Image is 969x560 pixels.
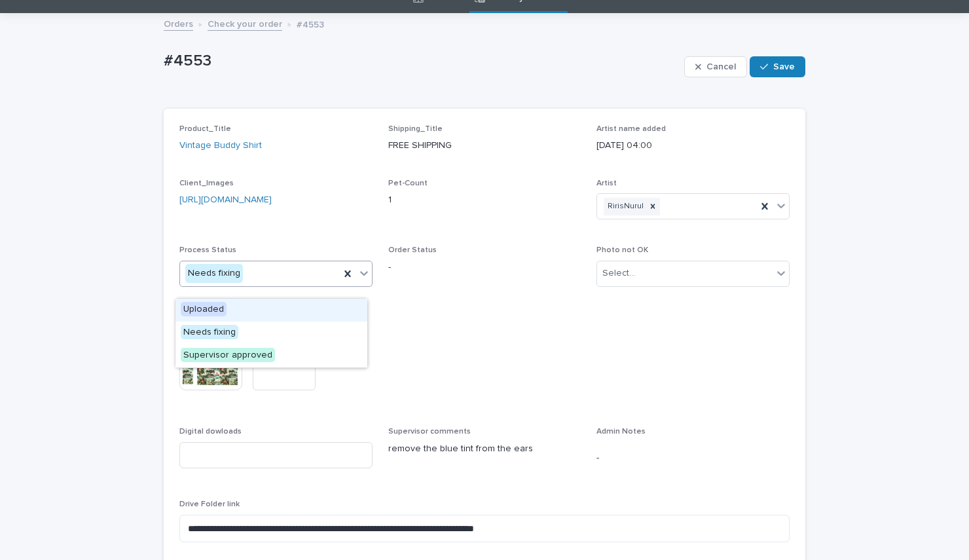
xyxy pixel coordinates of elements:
[604,198,646,215] div: RirisNurul
[185,264,243,283] div: Needs fixing
[297,16,324,31] p: #4553
[208,16,282,31] a: Check your order
[388,139,581,153] p: FREE SHIPPING
[388,261,581,274] p: -
[684,56,747,77] button: Cancel
[164,16,193,31] a: Orders
[181,302,227,316] span: Uploaded
[602,267,635,280] div: Select...
[773,62,795,71] span: Save
[596,125,666,133] span: Artist name added
[164,52,679,71] p: #4553
[181,325,238,339] span: Needs fixing
[596,451,790,465] p: -
[388,179,428,187] span: Pet-Count
[596,428,646,436] span: Admin Notes
[388,442,581,456] p: remove the blue tint from the ears
[179,428,242,436] span: Digital dowloads
[175,322,367,345] div: Needs fixing
[388,428,471,436] span: Supervisor comments
[388,125,443,133] span: Shipping_Title
[388,193,581,207] p: 1
[175,299,367,322] div: Uploaded
[706,62,736,71] span: Cancel
[388,246,437,254] span: Order Status
[179,195,272,204] a: [URL][DOMAIN_NAME]
[179,139,262,153] a: Vintage Buddy Shirt
[179,500,240,508] span: Drive Folder link
[596,179,617,187] span: Artist
[179,125,231,133] span: Product_Title
[179,179,234,187] span: Client_Images
[596,246,648,254] span: Photo not OK
[181,348,275,362] span: Supervisor approved
[179,246,236,254] span: Process Status
[175,345,367,367] div: Supervisor approved
[750,56,805,77] button: Save
[596,139,790,153] p: [DATE] 04:00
